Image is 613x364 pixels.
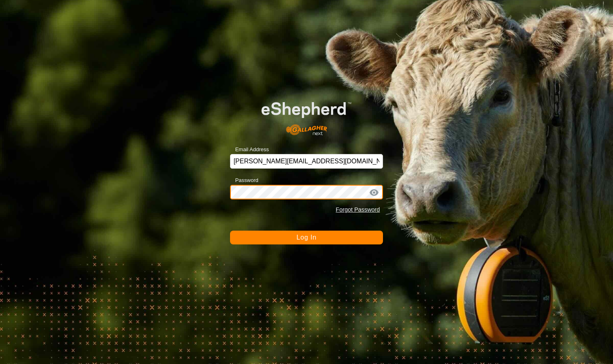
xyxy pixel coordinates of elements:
[336,206,380,213] a: Forgot Password
[230,154,383,169] input: Email Address
[230,176,258,184] label: Password
[230,231,383,244] button: Log In
[297,234,316,241] span: Log In
[230,146,269,154] label: Email Address
[245,89,368,141] img: E-shepherd Logo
